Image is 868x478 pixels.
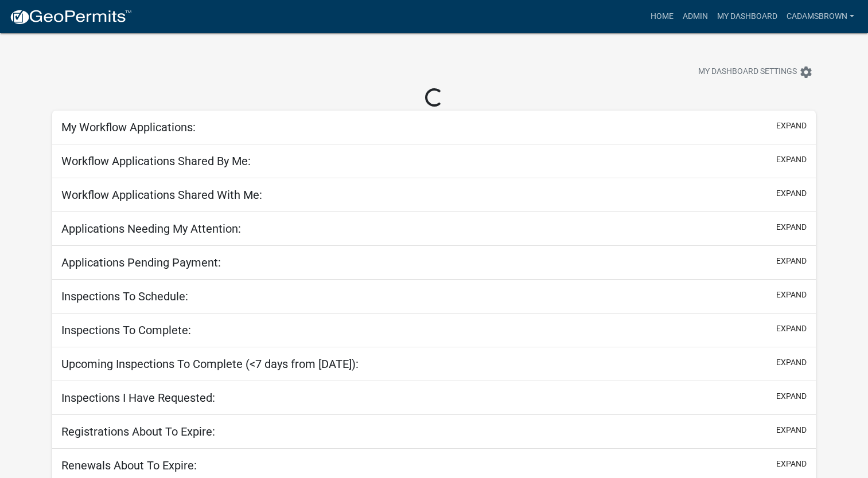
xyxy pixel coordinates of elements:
h5: Applications Needing My Attention: [61,222,241,236]
button: expand [776,154,807,166]
h5: Inspections I Have Requested: [61,391,215,405]
button: expand [776,424,807,436]
h5: Renewals About To Expire: [61,459,197,472]
button: expand [776,255,807,267]
h5: Applications Pending Payment: [61,256,221,269]
h5: Workflow Applications Shared By Me: [61,154,251,168]
a: Admin [678,6,713,28]
button: expand [776,187,807,199]
a: My Dashboard [713,6,782,28]
h5: My Workflow Applications: [61,120,196,134]
button: expand [776,221,807,233]
button: expand [776,356,807,369]
button: expand [776,289,807,301]
button: expand [776,458,807,470]
h5: Inspections To Complete: [61,323,191,337]
button: expand [776,120,807,132]
h5: Workflow Applications Shared With Me: [61,188,262,202]
h5: Registrations About To Expire: [61,425,215,438]
a: Home [646,6,678,28]
button: expand [776,323,807,335]
button: expand [776,390,807,402]
h5: Upcoming Inspections To Complete (<7 days from [DATE]): [61,357,359,371]
button: My Dashboard Settingssettings [689,61,822,83]
h5: Inspections To Schedule: [61,289,188,303]
i: settings [799,65,813,79]
span: My Dashboard Settings [698,65,797,79]
a: cadamsbrown [782,6,859,28]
